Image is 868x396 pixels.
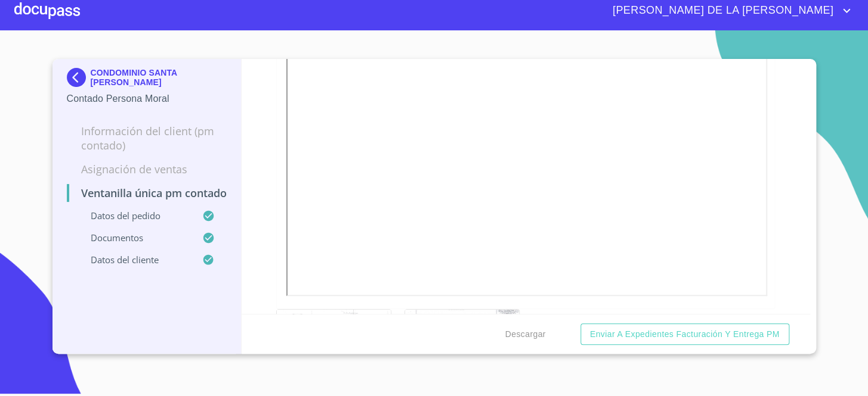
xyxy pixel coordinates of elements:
span: Descargar [505,327,545,342]
span: [PERSON_NAME] DE LA [PERSON_NAME] [604,1,839,20]
span: Enviar a Expedientes Facturación y Entrega PM [590,327,780,342]
div: CONDOMINIO SANTA [PERSON_NAME] [67,68,227,92]
p: CONDOMINIO SANTA [PERSON_NAME] [91,68,227,87]
p: Información del Client (PM contado) [67,124,227,152]
p: Documentos [67,232,203,244]
img: Acta Constitutiva con poderes [405,310,519,379]
p: Ventanilla única PM contado [67,186,227,200]
button: Enviar a Expedientes Facturación y Entrega PM [580,323,789,345]
button: Descargar [500,323,550,345]
img: Docupass spot blue [67,68,91,87]
button: account of current user [604,1,854,20]
p: Datos del cliente [67,254,203,266]
p: Datos del pedido [67,210,203,222]
p: Contado Persona Moral [67,92,227,106]
p: Asignación de Ventas [67,162,227,176]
